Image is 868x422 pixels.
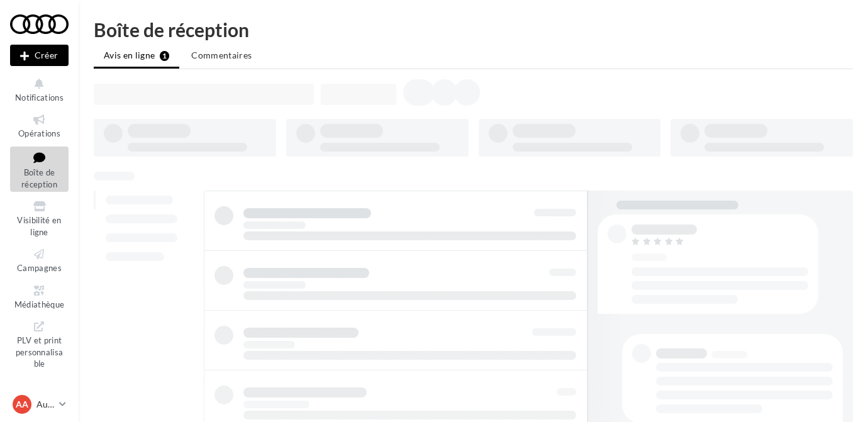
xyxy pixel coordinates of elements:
[10,392,69,416] a: AA Audi AGEN
[10,74,69,105] button: Notifications
[17,215,61,237] span: Visibilité en ligne
[16,398,28,411] span: AA
[10,45,69,66] button: Créer
[17,263,62,273] span: Campagnes
[94,20,853,39] div: Boîte de réception
[14,299,65,309] span: Médiathèque
[15,92,64,103] span: Notifications
[10,45,69,66] div: Nouvelle campagne
[21,167,57,189] span: Boîte de réception
[10,245,69,275] a: Campagnes
[191,50,252,60] span: Commentaires
[10,197,69,240] a: Visibilité en ligne
[10,147,69,192] a: Boîte de réception
[10,110,69,141] a: Opérations
[10,281,69,312] a: Médiathèque
[18,128,60,138] span: Opérations
[16,333,64,369] span: PLV et print personnalisable
[36,398,54,411] p: Audi AGEN
[10,317,69,372] a: PLV et print personnalisable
